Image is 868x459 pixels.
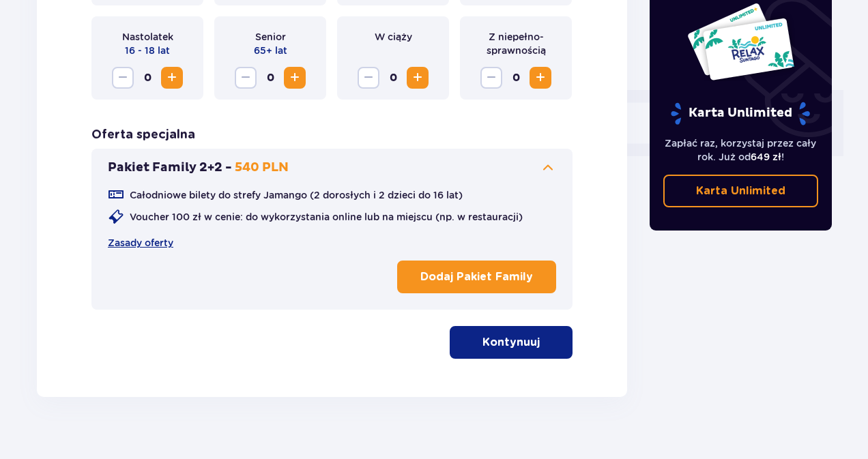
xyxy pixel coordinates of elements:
button: Pakiet Family 2+2 -540 PLN [108,160,556,176]
p: 540 PLN [235,160,289,176]
p: Kontynuuj [482,335,540,350]
button: Zmniejsz [358,67,379,89]
button: Zmniejsz [112,67,134,89]
p: Dodaj Pakiet Family [420,269,533,284]
button: Zmniejsz [235,67,257,89]
p: Nastolatek [122,30,173,44]
button: Kontynuuj [450,326,573,359]
p: Karta Unlimited [669,102,811,125]
img: Dwie karty całoroczne do Suntago z napisem 'UNLIMITED RELAX', na białym tle z tropikalnymi liśćmi... [686,2,795,81]
p: Z niepełno­sprawnością [471,30,561,57]
button: Zmniejsz [480,67,502,89]
h3: Oferta specjalna [91,127,195,143]
span: 0 [382,67,404,89]
span: 649 zł [751,151,781,162]
button: Zwiększ [161,67,183,89]
span: 0 [505,67,527,89]
button: Dodaj Pakiet Family [397,261,556,293]
button: Zwiększ [284,67,306,89]
button: Zwiększ [407,67,429,89]
p: W ciąży [375,30,412,44]
span: 0 [259,67,281,89]
p: 16 - 18 lat [125,44,170,57]
a: Karta Unlimited [663,175,819,207]
p: Pakiet Family 2+2 - [108,160,232,176]
p: Zapłać raz, korzystaj przez cały rok. Już od ! [663,136,819,164]
a: Zasady oferty [108,236,173,250]
p: Senior [255,30,286,44]
p: Całodniowe bilety do strefy Jamango (2 dorosłych i 2 dzieci do 16 lat) [130,188,463,202]
p: 65+ lat [254,44,287,57]
p: Karta Unlimited [696,183,785,198]
button: Zwiększ [530,67,551,89]
p: Voucher 100 zł w cenie: do wykorzystania online lub na miejscu (np. w restauracji) [130,210,523,224]
span: 0 [136,67,158,89]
